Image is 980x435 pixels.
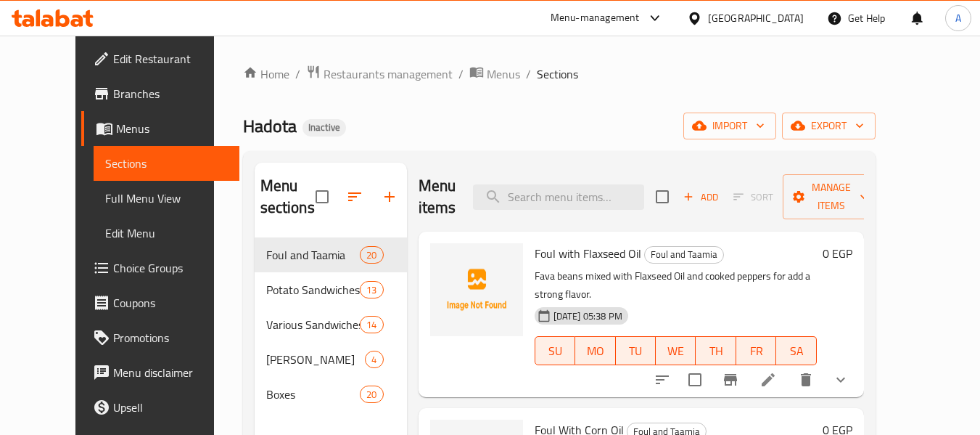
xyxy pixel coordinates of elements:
[105,224,228,242] span: Edit Menu
[81,76,239,111] a: Branches
[360,386,383,403] div: items
[955,10,961,26] span: A
[361,283,382,297] span: 13
[645,362,680,397] button: sort-choices
[783,174,880,219] button: Manage items
[266,316,361,333] span: Various Sandwiches
[581,341,609,362] span: MO
[81,251,239,285] a: Choice Groups
[575,336,615,365] button: MO
[736,336,776,365] button: FR
[551,9,640,27] div: Menu-management
[823,362,858,397] button: show more
[360,246,383,264] div: items
[372,179,407,214] button: Add section
[361,388,382,402] span: 20
[469,65,520,84] a: Menus
[360,316,383,333] div: items
[81,285,239,320] a: Coupons
[782,113,876,139] button: export
[105,155,228,172] span: Sections
[113,364,228,381] span: Menu disclaimer
[759,371,777,389] a: Edit menu item
[81,320,239,355] a: Promotions
[113,259,228,277] span: Choice Groups
[645,246,723,263] span: Foul and Taamia
[94,216,239,251] a: Edit Menu
[337,179,372,214] span: Sort sections
[823,243,852,264] h6: 0 EGP
[116,120,228,137] span: Menus
[365,351,383,368] div: items
[724,186,783,208] span: Select section first
[776,336,816,365] button: SA
[708,10,804,26] div: [GEOGRAPHIC_DATA]
[260,175,316,219] h2: Menu sections
[307,182,337,212] span: Select all sections
[419,175,456,219] h2: Menu items
[782,341,810,362] span: SA
[81,390,239,425] a: Upsell
[255,377,407,412] div: Boxes20
[105,190,228,207] span: Full Menu View
[656,336,696,365] button: WE
[535,336,575,365] button: SU
[548,309,628,323] span: [DATE] 05:38 PM
[306,65,453,84] a: Restaurants management
[794,179,868,215] span: Manage items
[678,186,724,208] button: Add
[701,341,730,362] span: TH
[302,119,346,137] div: Inactive
[537,65,578,83] span: Sections
[458,65,464,83] li: /
[794,117,864,135] span: export
[713,362,748,397] button: Branch-specific-item
[266,386,361,403] span: Boxes
[94,181,239,216] a: Full Menu View
[266,351,366,368] span: [PERSON_NAME]
[683,113,776,139] button: import
[616,336,656,365] button: TU
[243,65,289,83] a: Home
[255,272,407,307] div: Potato Sandwiches13
[788,362,823,397] button: delete
[243,110,297,142] span: Hadota
[662,341,690,362] span: WE
[113,85,228,102] span: Branches
[622,341,650,362] span: TU
[113,329,228,346] span: Promotions
[255,232,407,418] nav: Menu sections
[366,353,382,367] span: 4
[695,117,765,135] span: import
[644,246,724,264] div: Foul and Taamia
[255,237,407,272] div: Foul and Taamia20
[266,246,361,264] span: Foul and Taamia
[361,318,382,332] span: 14
[541,341,569,362] span: SU
[361,248,382,262] span: 20
[302,121,346,134] span: Inactive
[81,111,239,146] a: Menus
[535,243,641,264] span: Foul with Flaxseed Oil
[742,341,770,362] span: FR
[487,65,520,83] span: Menus
[678,186,724,208] span: Add item
[81,41,239,76] a: Edit Restaurant
[680,365,710,395] span: Select to update
[255,342,407,377] div: [PERSON_NAME]4
[266,351,366,368] div: Taamia Hadouta
[681,189,720,206] span: Add
[255,307,407,342] div: Various Sandwiches14
[266,281,361,298] span: Potato Sandwiches
[526,65,531,83] li: /
[430,243,523,336] img: Foul with Flaxseed Oil
[295,65,300,83] li: /
[94,146,239,181] a: Sections
[647,182,678,212] span: Select section
[113,399,228,416] span: Upsell
[243,65,876,84] nav: breadcrumb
